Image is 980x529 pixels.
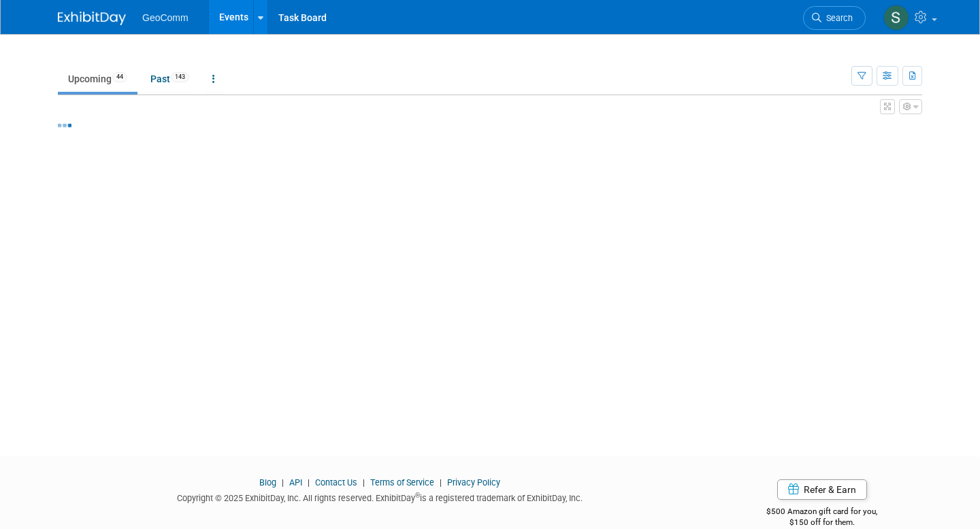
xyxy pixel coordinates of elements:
[883,5,909,31] img: Stacen Gross
[171,72,189,82] span: 143
[58,489,701,505] div: Copyright © 2025 ExhibitDay, Inc. All rights reserved. ExhibitDay is a registered trademark of Ex...
[370,477,434,488] a: Terms of Service
[359,477,368,488] span: |
[289,477,302,488] a: API
[436,477,445,488] span: |
[140,66,199,92] a: Past143
[58,66,137,92] a: Upcoming44
[142,12,189,23] span: GeoComm
[415,492,420,499] sup: ®
[315,477,357,488] a: Contact Us
[304,477,313,488] span: |
[447,477,500,488] a: Privacy Policy
[721,497,922,528] div: $500 Amazon gift card for you,
[803,6,866,30] a: Search
[259,477,276,488] a: Blog
[58,124,71,127] img: loading...
[112,72,127,82] span: 44
[721,517,922,528] div: $150 off for them.
[278,477,287,488] span: |
[777,479,867,500] a: Refer & Earn
[58,12,126,25] img: ExhibitDay
[821,13,853,23] span: Search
